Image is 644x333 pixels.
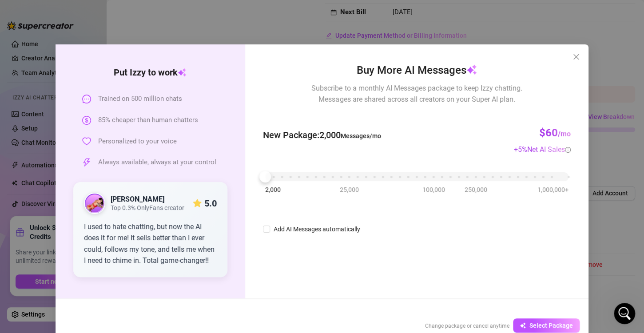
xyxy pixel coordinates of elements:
[527,144,571,155] div: Net AI Sales
[529,322,573,329] span: Select Package
[558,130,571,138] span: /mo
[82,158,91,167] span: thunderbolt
[193,199,202,208] span: star
[6,4,23,20] button: go back
[204,198,217,209] strong: 5.0
[8,246,170,262] textarea: Message…
[28,265,35,272] button: Gif picker
[82,116,91,125] span: dollar
[14,87,139,122] div: I'm here in case you need any help onboarding your team or understanding our features more thorou...
[7,51,171,147] div: Ella says…
[25,5,40,19] img: Profile image for Ella
[274,224,360,234] div: Add AI Messages automatically
[537,185,568,194] span: 1,000,000+
[514,145,571,154] span: + 5 %
[265,185,281,194] span: 2,000
[565,147,571,153] span: info-circle
[263,128,381,142] span: New Package : 2,000
[7,51,146,127] div: Hey [PERSON_NAME]! It's been a week since subscribing to Supercreator! 🥳️​I'm here in case you ne...
[98,94,182,104] span: Trained on 500 million chats
[139,4,156,20] button: Home
[98,136,177,147] span: Personalized to your voice
[84,221,217,266] div: I used to hate chatting, but now the AI does it for me! It sells better than I ever could, follow...
[513,318,580,333] button: Select Package
[341,132,381,139] span: Messages/mo
[114,67,187,78] strong: Put Izzy to work
[340,185,359,194] span: 25,000
[42,265,49,272] button: Upload attachment
[56,265,64,272] button: Start recording
[98,157,216,168] span: Always available, always at your control
[539,126,571,140] h3: $60
[111,195,164,203] strong: [PERSON_NAME]
[14,129,84,134] div: [PERSON_NAME] • [DATE]
[311,83,522,105] span: Subscribe to a monthly AI Messages package to keep Izzy chatting. Messages are shared across all ...
[98,115,198,126] span: 85% cheaper than human chatters
[85,194,104,213] img: public
[465,185,487,194] span: 250,000
[82,137,91,146] span: heart
[152,262,167,276] button: Send a message…
[111,204,184,212] span: Top 0.3% OnlyFans creator
[572,53,580,60] span: close
[357,62,477,79] span: Buy More AI Messages
[43,11,86,20] p: Active 18h ago
[614,303,635,324] iframe: Intercom live chat
[14,265,21,272] button: Emoji picker
[425,323,509,329] span: Change package or cancel anytime
[14,56,139,83] div: Hey [PERSON_NAME]! It's been a week since subscribing to Supercreator! 🥳️ ​
[569,53,583,60] span: Close
[82,95,91,103] span: message
[422,185,445,194] span: 100,000
[156,4,172,20] div: Close
[569,50,583,64] button: Close
[43,4,101,11] h1: [PERSON_NAME]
